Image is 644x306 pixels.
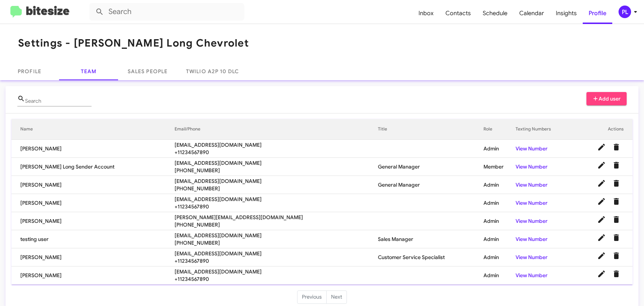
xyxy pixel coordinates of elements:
[177,62,248,80] a: Twilio A2P 10 DLC
[378,176,484,194] td: General Manager
[175,275,378,283] span: +11234567890
[11,158,175,176] td: [PERSON_NAME] Long Sender Account
[572,119,633,140] th: Actions
[11,140,175,158] td: [PERSON_NAME]
[483,119,516,140] th: Role
[18,37,249,49] h1: Settings - [PERSON_NAME] Long Chevrolet
[378,248,484,266] td: Customer Service Specialist
[609,194,624,209] button: Delete User
[175,149,378,156] span: +11234567890
[513,3,550,24] a: Calendar
[609,212,624,227] button: Delete User
[483,158,516,176] td: Member
[11,266,175,285] td: [PERSON_NAME]
[483,248,516,266] td: Admin
[175,141,378,149] span: [EMAIL_ADDRESS][DOMAIN_NAME]
[378,119,484,140] th: Title
[516,272,548,279] a: View Number
[516,236,548,242] a: View Number
[483,266,516,285] td: Admin
[483,194,516,212] td: Admin
[175,257,378,265] span: +11234567890
[175,214,378,221] span: [PERSON_NAME][EMAIL_ADDRESS][DOMAIN_NAME]
[619,6,631,18] div: PL
[175,185,378,192] span: [PHONE_NUMBER]
[483,212,516,230] td: Admin
[516,163,548,170] a: View Number
[609,248,624,263] button: Delete User
[175,177,378,185] span: [EMAIL_ADDRESS][DOMAIN_NAME]
[516,254,548,261] a: View Number
[609,176,624,191] button: Delete User
[516,181,548,188] a: View Number
[118,62,177,80] a: Sales People
[175,221,378,228] span: [PHONE_NUMBER]
[440,3,477,24] a: Contacts
[59,62,118,80] a: Team
[25,98,92,104] input: Name or Email
[516,145,548,152] a: View Number
[612,6,636,18] button: PL
[609,158,624,173] button: Delete User
[11,119,175,140] th: Name
[175,159,378,167] span: [EMAIL_ADDRESS][DOMAIN_NAME]
[378,230,484,248] td: Sales Manager
[583,3,612,24] a: Profile
[483,140,516,158] td: Admin
[516,200,548,206] a: View Number
[175,250,378,257] span: [EMAIL_ADDRESS][DOMAIN_NAME]
[175,119,378,140] th: Email/Phone
[550,3,583,24] a: Insights
[516,218,548,224] a: View Number
[11,212,175,230] td: [PERSON_NAME]
[175,195,378,203] span: [EMAIL_ADDRESS][DOMAIN_NAME]
[477,3,513,24] a: Schedule
[378,158,484,176] td: General Manager
[609,266,624,281] button: Delete User
[483,230,516,248] td: Admin
[609,230,624,245] button: Delete User
[11,176,175,194] td: [PERSON_NAME]
[175,167,378,174] span: [PHONE_NUMBER]
[175,232,378,239] span: [EMAIL_ADDRESS][DOMAIN_NAME]
[175,203,378,210] span: +11234567890
[175,239,378,246] span: [PHONE_NUMBER]
[609,140,624,154] button: Delete User
[516,119,572,140] th: Texting Numbers
[592,92,621,105] span: Add user
[483,176,516,194] td: Admin
[175,268,378,275] span: [EMAIL_ADDRESS][DOMAIN_NAME]
[11,248,175,266] td: [PERSON_NAME]
[413,3,440,24] a: Inbox
[586,92,627,105] button: Add user
[89,3,244,21] input: Search
[11,194,175,212] td: [PERSON_NAME]
[11,230,175,248] td: testing user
